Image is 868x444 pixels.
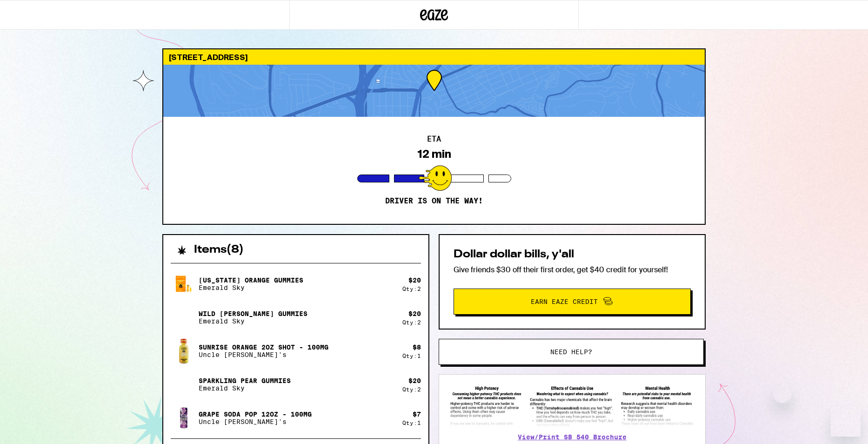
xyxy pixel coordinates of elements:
div: $ 20 [408,310,421,317]
img: Grape Soda Pop 12oz - 100mg [171,405,197,431]
p: Sparkling Pear Gummies [199,377,291,384]
div: $ 20 [408,276,421,284]
p: Give friends $30 off their first order, get $40 credit for yourself! [454,265,691,275]
div: [STREET_ADDRESS] [163,49,705,65]
p: Emerald Sky [199,317,307,325]
p: Sunrise Orange 2oz Shot - 100mg [199,343,328,351]
div: $ 8 [413,343,421,351]
p: Emerald Sky [199,284,303,291]
p: Uncle [PERSON_NAME]'s [199,418,312,425]
div: Qty: 1 [402,353,421,359]
button: Need help? [439,339,704,365]
img: SB 540 Brochure preview [448,384,696,427]
h2: ETA [427,135,441,143]
div: Qty: 2 [402,386,421,392]
h2: Items ( 8 ) [194,244,244,256]
p: Grape Soda Pop 12oz - 100mg [199,410,312,418]
p: Driver is on the way! [385,196,483,206]
button: Earn Eaze Credit [454,289,691,315]
div: 12 min [417,148,451,161]
img: Wild Berry Gummies [171,304,197,330]
img: California Orange Gummies [171,271,197,297]
h2: Dollar dollar bills, y'all [454,249,691,260]
span: Earn Eaze Credit [531,298,598,305]
span: Need help? [550,349,592,355]
img: Sunrise Orange 2oz Shot - 100mg [171,338,197,364]
iframe: Close message [773,384,792,403]
div: $ 7 [413,410,421,418]
iframe: Button to launch messaging window [831,407,861,437]
img: Sparkling Pear Gummies [171,371,197,397]
div: Qty: 1 [402,420,421,426]
p: Emerald Sky [199,384,291,392]
p: Uncle [PERSON_NAME]'s [199,351,328,358]
div: $ 20 [408,377,421,384]
p: [US_STATE] Orange Gummies [199,276,303,284]
a: View/Print SB 540 Brochure [518,433,627,441]
div: Qty: 2 [402,286,421,292]
p: Wild [PERSON_NAME] Gummies [199,310,307,317]
div: Qty: 2 [402,319,421,325]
